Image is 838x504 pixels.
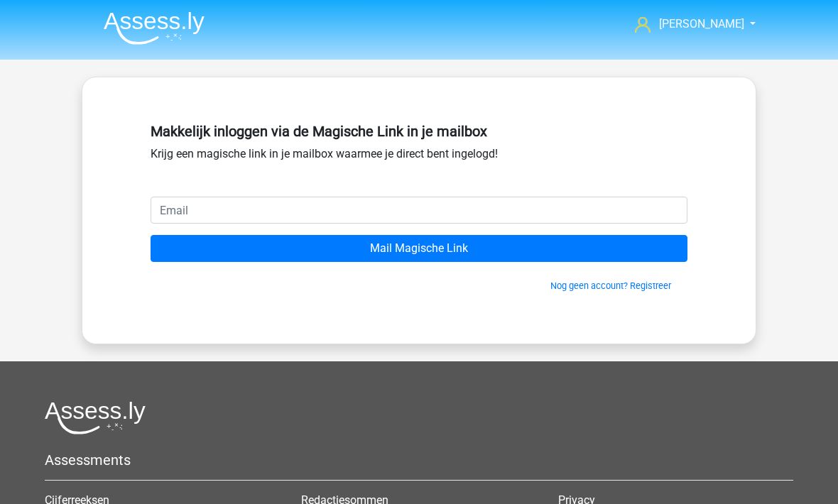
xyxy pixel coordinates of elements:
a: [PERSON_NAME] [629,16,746,33]
img: Assessly [104,11,205,45]
input: Mail Magische Link [151,235,687,262]
h5: Makkelijk inloggen via de Magische Link in je mailbox [151,123,687,140]
a: Nog geen account? Registreer [550,280,671,291]
div: Krijg een magische link in je mailbox waarmee je direct bent ingelogd! [151,117,687,197]
h5: Assessments [45,451,793,469]
img: Assessly logo [45,401,146,434]
input: Email [151,197,687,224]
span: [PERSON_NAME] [659,17,744,31]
